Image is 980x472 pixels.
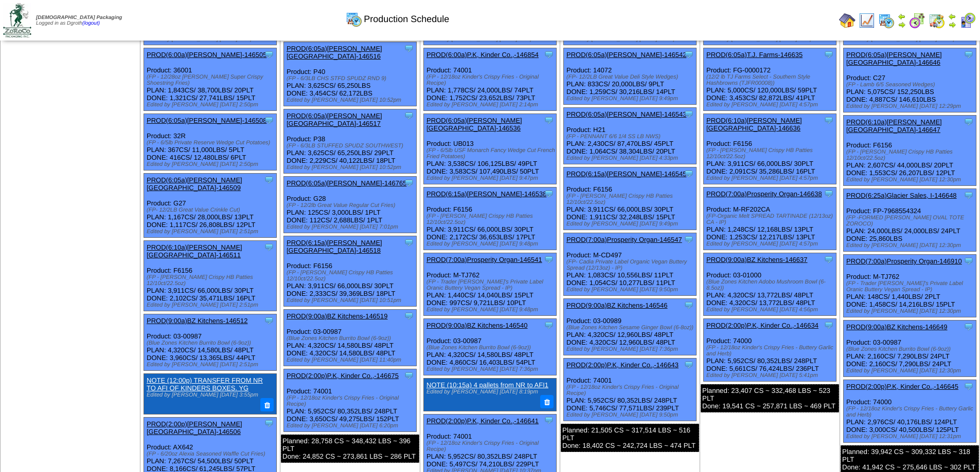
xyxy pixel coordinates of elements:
[564,48,697,105] div: Product: 14072 PLAN: 833CS / 20,000LBS / 9PLT DONE: 1,259CS / 30,216LBS / 14PLT
[846,215,976,227] div: (FP -FORMED [PERSON_NAME] OVAL TOTE ZOROCO)
[684,234,694,244] img: Tooltip
[566,96,696,102] div: Edited by [PERSON_NAME] [DATE] 9:49pm
[147,176,242,192] a: PROD(6:05a)[PERSON_NAME][GEOGRAPHIC_DATA]-146509
[948,12,956,21] img: arrowleft.gif
[287,297,416,304] div: Edited by [PERSON_NAME] [DATE] 10:51pm
[404,370,414,381] img: Tooltip
[706,241,836,247] div: Edited by [PERSON_NAME] [DATE] 4:57pm
[846,177,976,183] div: Edited by [PERSON_NAME] [DATE] 12:30pm
[704,48,836,111] div: Product: FG-0000172 PLAN: 5,000CS / 120,000LBS / 59PLT DONE: 3,453CS / 82,872LBS / 41PLT
[264,242,274,252] img: Tooltip
[846,149,976,161] div: (FP - [PERSON_NAME] Crispy HB Patties 12/10ct/22.5oz)
[706,51,803,59] a: PROD(6:05a)T.J. Farms-146635
[706,147,836,160] div: (FP - [PERSON_NAME] Crispy HB Patties 12/10ct/22.5oz)
[287,357,416,363] div: Edited by [PERSON_NAME] [DATE] 11:40pm
[964,256,974,266] img: Tooltip
[144,174,277,238] div: Product: G27 PLAN: 1,167CS / 28,000LBS / 13PLT DONE: 1,117CS / 26,808LBS / 12PLT
[704,187,836,250] div: Product: M-RF202CA PLAN: 1,248CS / 12,168LBS / 13PLT DONE: 1,253CS / 12,217LBS / 13PLT
[36,15,122,26] span: Logged in as Dgroth
[426,389,551,395] div: Edited by [PERSON_NAME] [DATE] 8:19pm
[706,372,836,379] div: Edited by [PERSON_NAME] [DATE] 5:41pm
[287,143,416,149] div: (FP - 6/3LB STUFFED SPUDZ SOUTHWEST)
[846,82,976,88] div: (FP - Lamb 6/5 Seasoned Wedges)
[706,345,836,357] div: (FP - 12/18oz Kinder's Crispy Fries - Buttery Garlic and Herb)
[147,243,242,259] a: PROD(6:10a)[PERSON_NAME][GEOGRAPHIC_DATA]-146511
[144,241,277,311] div: Product: F6156 PLAN: 3,911CS / 66,000LBS / 30PLT DONE: 2,102CS / 35,471LBS / 16PLT
[264,49,274,60] img: Tooltip
[706,213,836,225] div: (FP-Organic Melt SPREAD TARTINADE (12/13oz) CA - IP)
[287,372,399,380] a: PROD(2:00p)P.K, Kinder Co.,-146675
[147,117,266,124] a: PROD(6:05a)[PERSON_NAME]-146508
[144,114,277,171] div: Product: 32R PLAN: 367CS / 11,000LBS / 5PLT DONE: 416CS / 12,480LBS / 6PLT
[426,256,542,263] a: PROD(7:00a)Prosperity Organ-146541
[287,224,416,230] div: Edited by [PERSON_NAME] [DATE] 7:01pm
[287,45,382,60] a: PROD(6:05a)[PERSON_NAME][GEOGRAPHIC_DATA]-146516
[566,325,696,331] div: (Blue Zones Kitchen Sesame Ginger Bowl (6-8oz))
[846,368,976,374] div: Edited by [PERSON_NAME] [DATE] 12:30pm
[684,109,694,119] img: Tooltip
[706,190,822,198] a: PROD(7:00a)Prosperity Organ-146638
[404,110,414,121] img: Tooltip
[846,242,976,249] div: Edited by [PERSON_NAME] [DATE] 12:30pm
[824,320,834,330] img: Tooltip
[287,202,416,209] div: (FP - 12/2lb Great Value Regular Cut Fries)
[147,51,266,59] a: PROD(6:00a)[PERSON_NAME]-146505
[147,140,276,146] div: (FP - 6/5lb Private Reserve Wedge Cut Potatoes)
[704,114,836,184] div: Product: F6156 PLAN: 3,911CS / 66,000LBS / 30PLT DONE: 2,091CS / 35,286LBS / 16PLT
[147,362,276,368] div: Edited by [PERSON_NAME] [DATE] 2:51pm
[566,170,686,178] a: PROD(6:15a)[PERSON_NAME]-146545
[287,270,416,282] div: (FP - [PERSON_NAME] Crispy HB Patties 12/10ct/22.5oz)
[846,308,976,314] div: Edited by [PERSON_NAME] [DATE] 12:30pm
[147,74,276,86] div: (FP - 12/28oz [PERSON_NAME] Super Crispy Shoestring Fries)
[846,383,958,390] a: PROD(2:00p)P.K, Kinder Co.,-146645
[426,241,556,247] div: Edited by [PERSON_NAME] [DATE] 9:48pm
[426,322,528,329] a: PROD(9:00a)BZ Kitchens-146540
[566,110,686,118] a: PROD(6:05a)[PERSON_NAME]-146543
[844,320,976,377] div: Product: 03-00987 PLAN: 2,160CS / 7,290LBS / 24PLT DONE: 2,160CS / 7,290LBS / 24PLT
[564,299,697,355] div: Product: 03-00989 PLAN: 4,320CS / 12,960LBS / 48PLT DONE: 4,320CS / 12,960LBS / 48PLT
[281,435,419,463] div: Planned: 28,758 CS ~ 348,432 LBS ~ 396 PLT Done: 24,852 CS ~ 273,861 LBS ~ 286 PLT
[846,323,948,331] a: PROD(9:00a)BZ Kitchens-146649
[824,49,834,60] img: Tooltip
[846,51,942,66] a: PROD(6:05a)[PERSON_NAME][GEOGRAPHIC_DATA]-146646
[704,319,836,382] div: Product: 74000 PLAN: 5,952CS / 80,352LBS / 248PLT DONE: 5,661CS / 76,424LBS / 236PLT
[147,392,271,398] div: Edited by [PERSON_NAME] [DATE] 3:55pm
[706,256,808,263] a: PROD(9:00a)BZ Kitchens-146637
[846,346,976,352] div: (Blue Zones Kitchen Burrito Bowl (6-9oz))
[147,451,276,457] div: (FP - 6/20oz Alexia Seasoned Waffle Cut Fries)
[404,43,414,53] img: Tooltip
[260,398,274,411] button: Delete Note
[859,12,875,29] img: line_graph.gif
[284,109,417,174] div: Product: P38 PLAN: 3,625CS / 65,250LBS / 29PLT DONE: 2,229CS / 40,122LBS / 18PLT
[544,115,554,125] img: Tooltip
[426,147,556,160] div: (FP - 6/5lb USF Monarch Fancy Wedge Cut French Fried Potatoes)
[144,314,277,371] div: Product: 03-00987 PLAN: 4,320CS / 14,580LBS / 48PLT DONE: 3,960CS / 13,365LBS / 44PLT
[426,117,522,132] a: PROD(6:05a)[PERSON_NAME][GEOGRAPHIC_DATA]-146536
[959,12,976,29] img: calendarcustomer.gif
[566,361,679,369] a: PROD(2:00p)P.K, Kinder Co.,-146643
[264,175,274,185] img: Tooltip
[287,97,416,103] div: Edited by [PERSON_NAME] [DATE] 10:52pm
[426,279,556,291] div: (FP - Trader [PERSON_NAME]'s Private Label Oranic Buttery Vegan Spread - IP)
[544,49,554,60] img: Tooltip
[844,189,976,252] div: Product: FP-7968554324 PLAN: 24,000LBS / 24,000LBS / 24PLT DONE: 25,860LBS
[544,188,554,199] img: Tooltip
[287,312,388,320] a: PROD(9:00a)BZ Kitchens-146519
[844,255,976,317] div: Product: M-TJ762 PLAN: 148CS / 1,440LBS / 2PLT DONE: 1,458CS / 14,216LBS / 15PLT
[846,103,976,109] div: Edited by [PERSON_NAME] [DATE] 12:29pm
[426,345,556,351] div: (Blue Zones Kitchen Burrito Bowl (6-9oz))
[264,418,274,428] img: Tooltip
[561,424,699,452] div: Planned: 21,505 CS ~ 317,514 LBS ~ 516 PLT Done: 18,402 CS ~ 242,724 LBS ~ 474 PLT
[898,12,906,21] img: arrowleft.gif
[287,112,382,127] a: PROD(6:05a)[PERSON_NAME][GEOGRAPHIC_DATA]-146517
[846,406,976,418] div: (FP - 12/18oz Kinder's Crispy Fries - Buttery Garlic and Herb)
[544,254,554,265] img: Tooltip
[964,49,974,60] img: Tooltip
[844,380,976,443] div: Product: 74000 PLAN: 2,976CS / 40,176LBS / 124PLT DONE: 3,000CS / 40,500LBS / 125PLT
[36,15,122,21] span: [DEMOGRAPHIC_DATA] Packaging
[544,320,554,330] img: Tooltip
[706,322,818,329] a: PROD(2:00p)P.K, Kinder Co.,-146634
[404,311,414,321] img: Tooltip
[929,12,945,29] img: calendarinout.gif
[564,167,697,230] div: Product: F6156 PLAN: 3,911CS / 66,000LBS / 30PLT DONE: 1,911CS / 32,248LBS / 15PLT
